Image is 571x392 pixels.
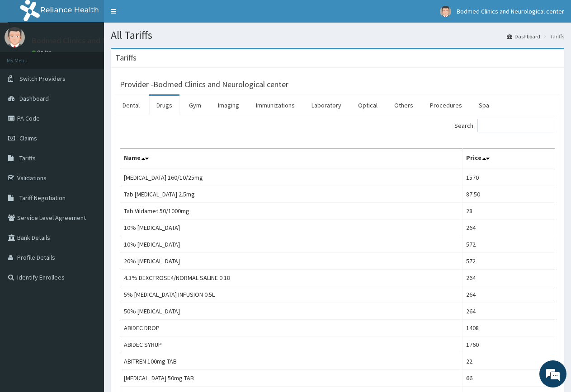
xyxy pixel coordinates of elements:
[32,49,53,56] a: Online
[462,253,555,270] td: 572
[115,96,147,115] a: Dental
[52,114,125,205] span: We're online!
[120,219,462,236] td: 10% [MEDICAL_DATA]
[120,236,462,253] td: 10% [MEDICAL_DATA]
[120,286,462,303] td: 5% [MEDICAL_DATA] INFUSION 0.5L
[111,29,564,41] h1: All Tariffs
[462,370,555,387] td: 66
[454,119,555,132] label: Search:
[472,96,496,115] a: Spa
[387,96,420,115] a: Others
[120,336,462,353] td: ABIDEC SYRUP
[120,320,462,336] td: ABIDEC DROP
[149,96,179,115] a: Drugs
[462,186,555,203] td: 87.50
[423,96,469,115] a: Procedures
[182,96,208,115] a: Gym
[462,169,555,186] td: 1570
[120,80,288,89] h3: Provider - Bodmed Clinics and Neurological center
[17,45,37,68] img: d_794563401_company_1708531726252_794563401
[462,149,555,169] th: Price
[5,27,25,47] img: User Image
[19,75,66,83] span: Switch Providers
[47,51,152,62] div: Chat with us now
[462,219,555,236] td: 264
[304,96,349,115] a: Laboratory
[120,303,462,320] td: 50% [MEDICAL_DATA]
[507,33,540,40] a: Dashboard
[120,149,462,169] th: Name
[120,169,462,186] td: [MEDICAL_DATA] 160/10/25mg
[457,7,564,15] span: Bodmed Clinics and Neurological center
[19,154,36,162] span: Tariffs
[462,336,555,353] td: 1760
[19,194,66,202] span: Tariff Negotiation
[120,203,462,219] td: Tab Vildamet 50/1000mg
[32,37,173,45] p: Bodmed Clinics and Neurological center
[115,54,137,62] h3: Tariffs
[462,203,555,219] td: 28
[211,96,246,115] a: Imaging
[120,370,462,387] td: [MEDICAL_DATA] 50mg TAB
[19,94,49,103] span: Dashboard
[440,6,451,17] img: User Image
[462,270,555,286] td: 264
[19,134,37,142] span: Claims
[120,270,462,286] td: 4.3% DEXCTROSE4/NORMAL SALINE 0.18
[541,33,564,40] li: Tariffs
[477,119,555,132] input: Search:
[148,5,170,26] div: Minimize live chat window
[462,303,555,320] td: 264
[120,353,462,370] td: ABITREN 100mg TAB
[249,96,302,115] a: Immunizations
[462,320,555,336] td: 1408
[462,353,555,370] td: 22
[462,286,555,303] td: 264
[120,253,462,270] td: 20% [MEDICAL_DATA]
[462,236,555,253] td: 572
[120,186,462,203] td: Tab [MEDICAL_DATA] 2.5mg
[5,247,172,278] textarea: Type your message and hit 'Enter'
[351,96,385,115] a: Optical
